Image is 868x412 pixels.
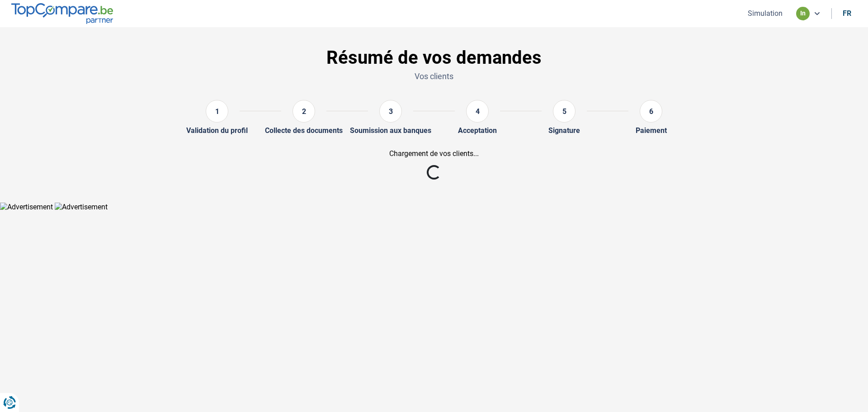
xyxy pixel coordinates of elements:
div: 1 [206,100,228,123]
div: Signature [548,126,580,135]
div: Collecte des documents [265,126,343,135]
div: in [796,7,810,20]
div: fr [843,9,851,18]
h1: Résumé de vos demandes [141,47,727,69]
p: Vos clients [141,71,727,82]
div: Paiement [636,126,667,135]
img: Advertisement [55,203,108,211]
div: Acceptation [458,126,497,135]
img: TopCompare.be [11,3,113,24]
div: 2 [292,100,315,123]
div: 3 [379,100,402,123]
div: Soumission aux banques [350,126,431,135]
div: Validation du profil [186,126,248,135]
button: Simulation [745,9,785,18]
div: Chargement de vos clients... [141,149,727,158]
div: 5 [553,100,576,123]
div: 4 [466,100,489,123]
div: 6 [640,100,662,123]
